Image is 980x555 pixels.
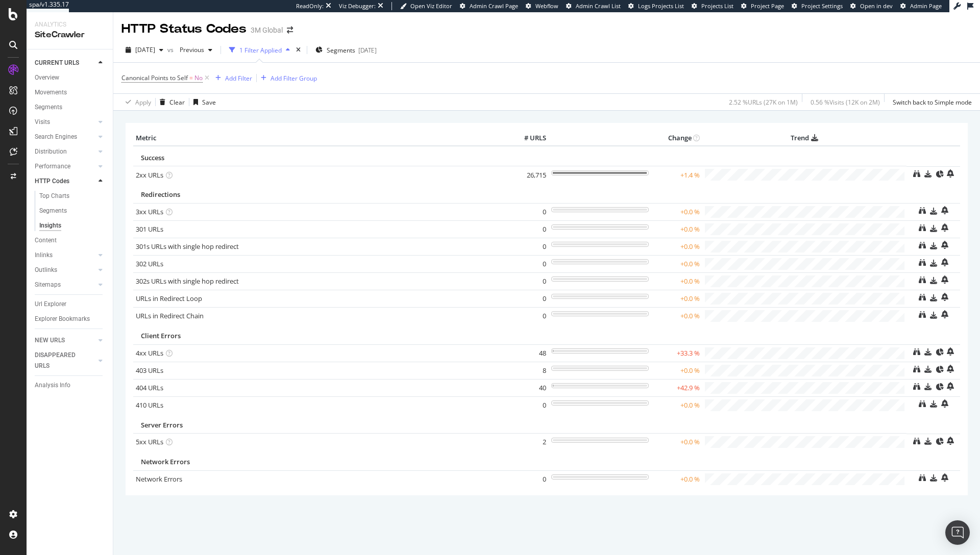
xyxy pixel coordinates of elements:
[651,307,702,324] td: +0.0 %
[35,250,95,261] a: Inlinks
[651,238,702,255] td: +0.0 %
[35,235,57,246] div: Content
[941,241,948,249] div: bell-plus
[39,191,69,201] div: Top Charts
[35,176,95,187] a: HTTP Codes
[35,176,69,187] div: HTTP Codes
[176,45,204,54] span: Previous
[508,220,549,238] td: 0
[136,259,163,268] a: 302 URLs
[651,362,702,379] td: +0.0 %
[35,58,95,68] a: CURRENT URLS
[941,258,948,266] div: bell-plus
[651,290,702,307] td: +0.0 %
[508,255,549,272] td: 0
[35,265,57,275] div: Outlinks
[136,383,163,392] a: 404 URLs
[651,131,702,146] th: Change
[35,29,105,41] div: SiteCrawler
[121,73,188,82] span: Canonical Points to Self
[35,350,86,371] div: DISAPPEARED URLS
[508,396,549,414] td: 0
[136,366,163,375] a: 403 URLs
[121,42,167,58] button: [DATE]
[35,132,95,142] a: Search Engines
[729,98,798,107] div: 2.52 % URLs ( 27K on 1M )
[35,314,106,324] a: Explorer Bookmarks
[294,45,303,55] div: times
[257,72,317,84] button: Add Filter Group
[692,2,733,10] a: Projects List
[35,20,105,29] div: Analytics
[35,132,77,142] div: Search Engines
[35,102,62,113] div: Segments
[508,238,549,255] td: 0
[701,2,733,10] span: Projects List
[35,161,70,172] div: Performance
[311,42,381,58] button: Segments[DATE]
[410,2,452,10] span: Open Viz Editor
[35,72,59,83] div: Overview
[35,265,95,275] a: Outlinks
[566,2,621,10] a: Admin Crawl List
[339,2,376,10] div: Viz Debugger:
[121,20,247,38] div: HTTP Status Codes
[141,420,183,430] span: Server Errors
[211,72,252,84] button: Add Filter
[135,45,155,54] span: 2025 Aug. 3rd
[508,379,549,396] td: 40
[225,74,252,83] div: Add Filter
[327,46,355,55] span: Segments
[202,98,216,107] div: Save
[910,2,942,10] span: Admin Page
[39,220,61,231] div: Insights
[225,42,294,58] button: 1 Filter Applied
[470,2,518,10] span: Admin Crawl Page
[296,2,324,10] div: ReadOnly:
[460,2,518,10] a: Admin Crawl Page
[35,350,95,371] a: DISAPPEARED URLS
[39,220,106,231] a: Insights
[189,94,216,110] button: Save
[576,2,621,10] span: Admin Crawl List
[35,102,106,113] a: Segments
[121,94,151,110] button: Apply
[35,117,50,128] div: Visits
[35,117,95,128] a: Visits
[889,94,972,110] button: Switch back to Simple mode
[947,382,954,390] div: bell-plus
[947,365,954,373] div: bell-plus
[287,27,293,34] div: arrow-right-arrow-left
[651,379,702,396] td: +42.9 %
[156,94,185,110] button: Clear
[651,220,702,238] td: +0.0 %
[176,42,216,58] button: Previous
[508,362,549,379] td: 8
[136,348,163,358] a: 4xx URLs
[136,400,163,410] a: 410 URLs
[651,434,702,451] td: +0.0 %
[35,146,95,157] a: Distribution
[35,280,95,290] a: Sitemaps
[702,131,907,146] th: Trend
[860,2,893,10] span: Open in dev
[811,98,880,107] div: 0.56 % Visits ( 12K on 2M )
[39,191,106,201] a: Top Charts
[947,347,954,356] div: bell-plus
[941,293,948,301] div: bell-plus
[167,45,176,54] span: vs
[35,280,61,290] div: Sitemaps
[136,474,182,484] a: Network Errors
[35,161,95,172] a: Performance
[35,58,79,68] div: CURRENT URLS
[941,310,948,318] div: bell-plus
[35,146,67,157] div: Distribution
[136,207,163,216] a: 3xx URLs
[189,73,193,82] span: =
[850,2,893,10] a: Open in dev
[35,380,106,391] a: Analysis Info
[792,2,843,10] a: Project Settings
[651,344,702,362] td: +33.3 %
[135,98,151,107] div: Apply
[141,457,190,466] span: Network Errors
